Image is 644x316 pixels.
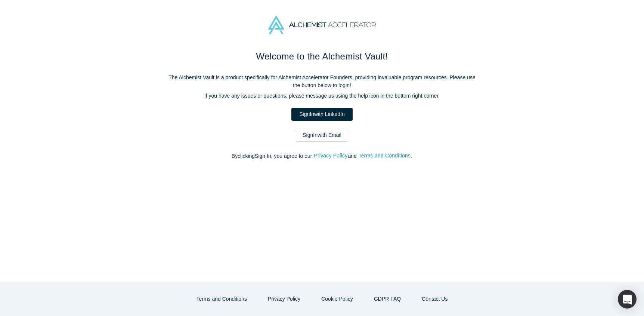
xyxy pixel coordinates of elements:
button: Privacy Policy [313,151,348,160]
img: Alchemist Accelerator Logo [268,16,376,34]
p: By clicking Sign In , you agree to our and . [165,152,479,160]
h1: Welcome to the Alchemist Vault! [165,50,479,63]
a: SignInwith Email [295,129,349,142]
button: Terms and Conditions [358,151,411,160]
a: SignInwith LinkedIn [291,108,352,121]
a: GDPR FAQ [366,292,409,306]
button: Cookie Policy [313,292,361,306]
p: The Alchemist Vault is a product specifically for Alchemist Accelerator Founders, providing inval... [165,74,479,89]
p: If you have any issues or questions, please message us using the help icon in the bottom right co... [165,92,479,100]
button: Privacy Policy [260,292,308,306]
button: Terms and Conditions [189,292,255,306]
button: Contact Us [414,292,455,306]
